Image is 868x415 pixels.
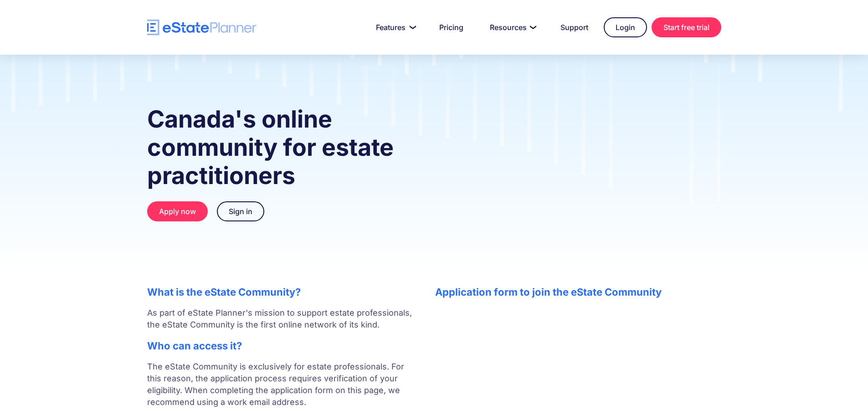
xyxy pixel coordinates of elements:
p: As part of eState Planner's mission to support estate professionals, the eState Community is the ... [147,307,417,331]
a: home [147,20,257,36]
h2: Who can access it? [147,340,417,352]
a: Resources [479,18,545,36]
a: Start free trial [652,17,721,37]
strong: Canada's online community for estate practitioners [147,105,394,190]
a: Support [550,18,599,36]
a: Login [604,17,647,37]
h2: What is the eState Community? [147,286,417,298]
a: Pricing [428,18,474,36]
a: Sign in [217,201,264,221]
a: Apply now [147,201,208,221]
h2: Application form to join the eState Community [435,286,721,298]
a: Features [365,18,424,36]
